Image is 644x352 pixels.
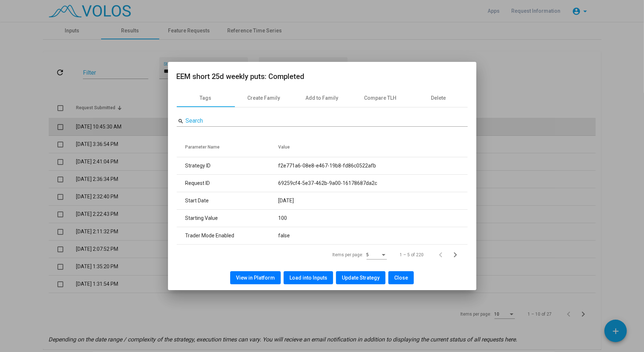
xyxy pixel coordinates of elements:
div: 1 – 5 of 220 [400,252,424,258]
h2: EEM short 25d weekly puts: Completed [177,71,468,82]
div: Items per page: [333,252,364,258]
td: Start Date [177,192,279,210]
mat-select: Items per page: [367,253,387,258]
span: Load into Inputs [289,275,327,281]
td: 100 [278,210,467,227]
span: View in Platform [236,275,275,281]
td: f2e771a6-08e8-e467-19b8-fd86c0522afb [278,157,467,175]
div: Tags [200,94,212,102]
td: Request ID [177,175,279,192]
span: Update Strategy [342,275,380,281]
div: Create Family [248,94,280,102]
button: Load into Inputs [284,271,333,284]
span: 5 [367,252,369,257]
mat-icon: search [178,118,184,124]
td: [DATE] [278,192,467,210]
div: Add to Family [306,94,339,102]
td: Strategy ID [177,157,279,175]
button: Update Strategy [336,271,385,284]
td: false [278,227,467,245]
div: Compare TLH [364,94,396,102]
td: Trader Mode Enabled [177,227,279,245]
button: Next page [450,248,465,262]
span: Close [394,275,408,281]
div: Delete [431,94,446,102]
td: 69259cf4-5e37-462b-9a00-16178687da2c [278,175,467,192]
button: View in Platform [230,271,281,284]
th: Value [278,137,467,157]
td: Starting Value [177,210,279,227]
button: Close [388,271,414,284]
button: Previous page [436,248,450,262]
th: Parameter Name [177,137,279,157]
